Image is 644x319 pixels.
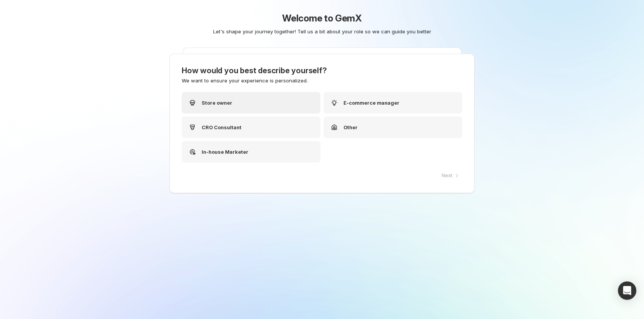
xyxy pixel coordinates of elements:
p: E-commerce manager [343,99,399,107]
p: Other [343,123,358,131]
div: Open Intercom Messenger [618,281,636,300]
p: Store owner [202,99,232,107]
p: CRO Consultant [202,123,242,131]
p: Let's shape your journey together! Tell us a bit about your role so we can guide you better [143,28,501,35]
h3: How would you best describe yourself? [182,66,462,75]
h1: Welcome to GemX [140,12,504,25]
span: We want to ensure your experience is personalized. [182,77,308,84]
p: In-house Marketer [202,148,248,156]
